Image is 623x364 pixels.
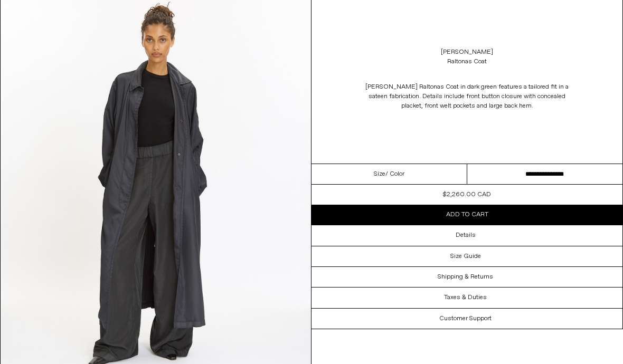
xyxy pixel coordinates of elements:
[447,57,487,66] div: Raltonas Coat
[362,77,573,116] p: [PERSON_NAME] Raltonas Coat in dark green features a tailored fit in a sateen fabrication. Detail...
[374,169,385,179] span: Size
[311,205,622,225] button: Add to cart
[439,315,492,322] h3: Customer Support
[450,253,481,260] h3: Size Guide
[456,232,476,239] h3: Details
[443,190,491,199] div: $2,260.00 CAD
[444,294,487,301] h3: Taxes & Duties
[385,169,404,179] span: / Color
[441,47,493,57] a: [PERSON_NAME]
[446,210,488,219] span: Add to cart
[438,273,493,281] h3: Shipping & Returns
